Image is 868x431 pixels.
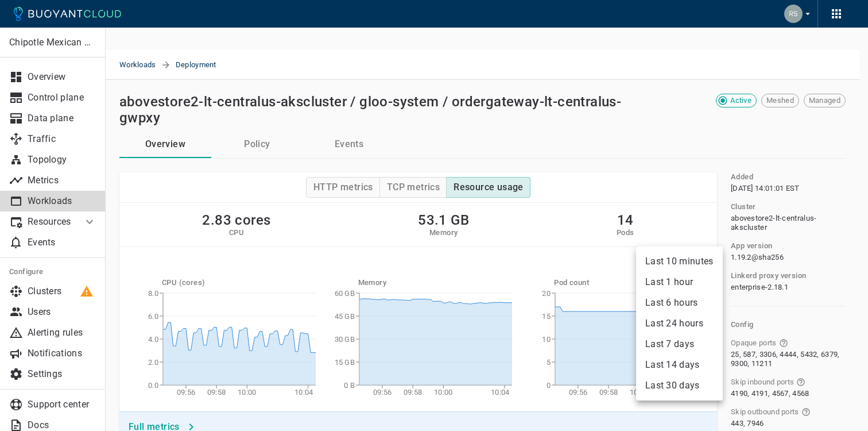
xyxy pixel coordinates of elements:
[636,251,723,272] li: Last 10 minutes
[636,272,723,293] li: Last 1 hour
[636,293,723,313] li: Last 6 hours
[636,375,723,396] li: Last 30 days
[636,355,723,375] li: Last 14 days
[636,334,723,355] li: Last 7 days
[636,313,723,334] li: Last 24 hours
